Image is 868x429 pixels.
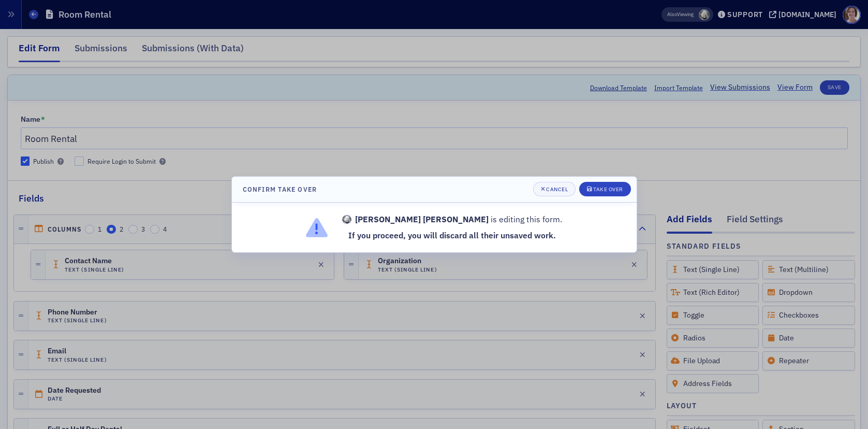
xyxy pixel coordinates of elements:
span: Aidan Sullivan [342,215,351,224]
div: Take Over [593,187,623,192]
button: Take Over [579,182,631,196]
p: If you proceed, you will discard all their unsaved work. [342,230,562,242]
strong: [PERSON_NAME] [PERSON_NAME] [355,213,489,226]
h4: Confirm Take Over [243,184,317,194]
button: Cancel [533,182,576,196]
p: is editing this form. [342,213,562,226]
div: Cancel [546,187,568,192]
